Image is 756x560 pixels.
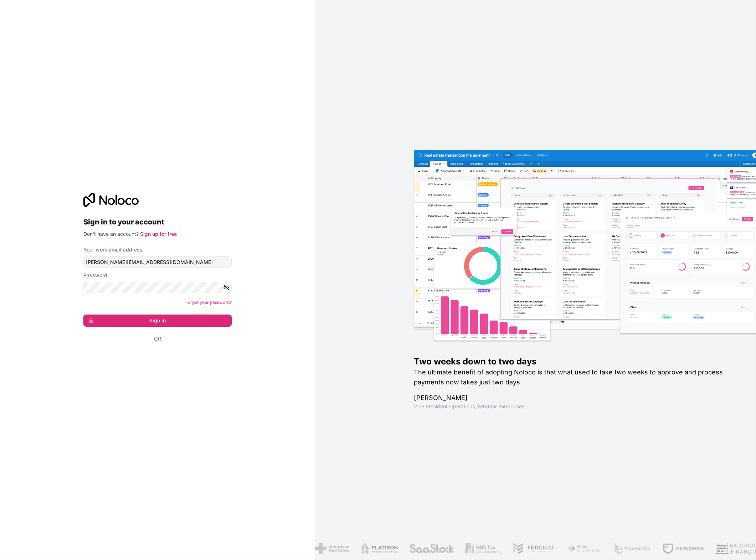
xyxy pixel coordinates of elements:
a: Sign up for free [140,231,177,237]
a: Forgot your password? [185,300,232,305]
img: /assets/fdworks-Bi04fVtw.png [662,543,704,554]
img: /assets/fiera-fwj2N5v4.png [567,543,601,554]
span: Don't have an account? [83,231,139,237]
h2: Sign in to your account [83,216,232,228]
h1: [PERSON_NAME] [414,393,733,403]
h1: Two weeks down to two days [414,356,733,367]
input: Email address [83,256,232,268]
label: Password [83,272,107,279]
img: /assets/american-red-cross-BAupjrZR.png [314,543,349,554]
iframe: Sign in with Google Button [80,350,230,366]
img: /assets/phoenix-BREaitsQ.png [612,543,651,554]
img: /assets/flatiron-C8eUkumj.png [361,543,398,554]
input: Password [83,282,232,293]
h2: The ultimate benefit of adopting Noloco is that what used to take two weeks to approve and proces... [414,367,733,387]
img: /assets/gbstax-C-GtDUiK.png [465,543,502,554]
img: /assets/fergmar-CudnrXN5.png [513,543,556,554]
h1: Vice President Operations , Fergmar Enterprises [414,403,733,410]
label: Your work email address [83,246,143,253]
img: /assets/saastock-C6Zbiodz.png [409,543,454,554]
button: Sign in [83,315,232,327]
span: Or [154,335,161,342]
